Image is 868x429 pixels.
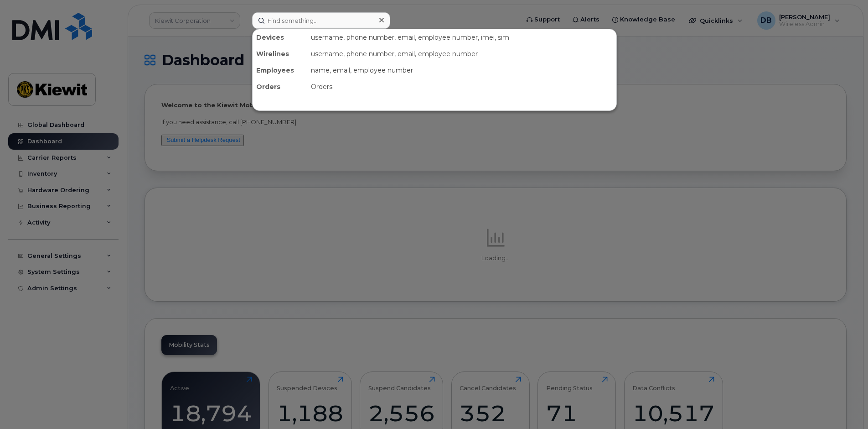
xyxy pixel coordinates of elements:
[253,78,307,95] div: Orders
[307,29,616,46] div: username, phone number, email, employee number, imei, sim
[828,389,861,422] iframe: Messenger Launcher
[253,29,307,46] div: Devices
[253,62,307,78] div: Employees
[253,46,307,62] div: Wirelines
[307,46,616,62] div: username, phone number, email, employee number
[307,78,616,95] div: Orders
[307,62,616,78] div: name, email, employee number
